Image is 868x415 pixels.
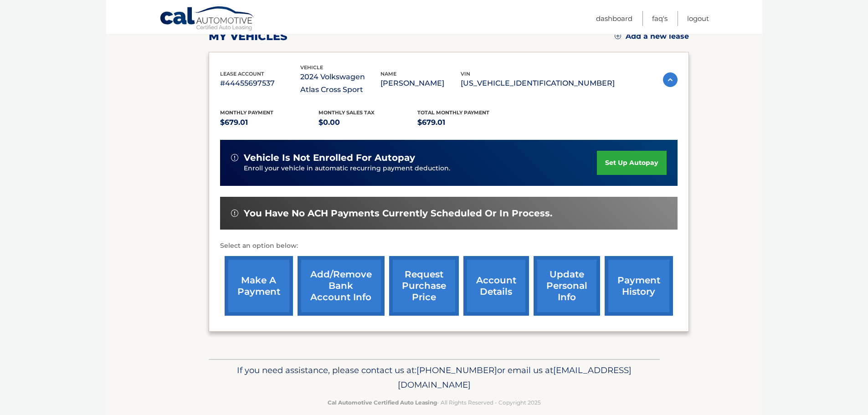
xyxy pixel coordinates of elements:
[231,210,238,217] img: alert-white.svg
[300,64,323,71] span: vehicle
[244,164,597,174] p: Enroll your vehicle in automatic recurring payment deduction.
[215,363,654,392] p: If you need assistance, please contact us at: or email us at
[534,256,600,316] a: update personal info
[244,152,415,164] span: vehicle is not enrolled for autopay
[300,71,380,96] p: 2024 Volkswagen Atlas Cross Sport
[389,256,459,316] a: request purchase price
[597,151,666,175] a: set up autopay
[380,77,461,90] p: [PERSON_NAME]
[215,398,654,407] p: - All Rights Reserved - Copyright 2025
[417,116,516,129] p: $679.01
[596,11,632,26] a: Dashboard
[461,77,615,90] p: [US_VEHICLE_IDENTIFICATION_NUMBER]
[663,72,678,87] img: accordion-active.svg
[220,241,678,251] p: Select an option below:
[220,116,319,129] p: $679.01
[328,399,437,406] strong: Cal Automotive Certified Auto Leasing
[225,256,293,316] a: make a payment
[417,109,489,116] span: Total Monthly Payment
[380,71,396,77] span: name
[461,71,470,77] span: vin
[615,33,621,39] img: add.svg
[220,77,300,90] p: #44455697537
[318,116,417,129] p: $0.00
[209,30,288,43] h2: my vehicles
[398,365,632,390] span: [EMAIL_ADDRESS][DOMAIN_NAME]
[652,11,668,26] a: FAQ's
[298,256,385,316] a: Add/Remove bank account info
[463,256,529,316] a: account details
[159,6,255,32] a: Cal Automotive
[615,32,689,41] a: Add a new lease
[687,11,709,26] a: Logout
[244,208,552,219] span: You have no ACH payments currently scheduled or in process.
[318,109,375,116] span: Monthly sales Tax
[220,71,264,77] span: lease account
[416,365,497,375] span: [PHONE_NUMBER]
[231,154,238,161] img: alert-white.svg
[605,256,673,316] a: payment history
[220,109,273,116] span: Monthly Payment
